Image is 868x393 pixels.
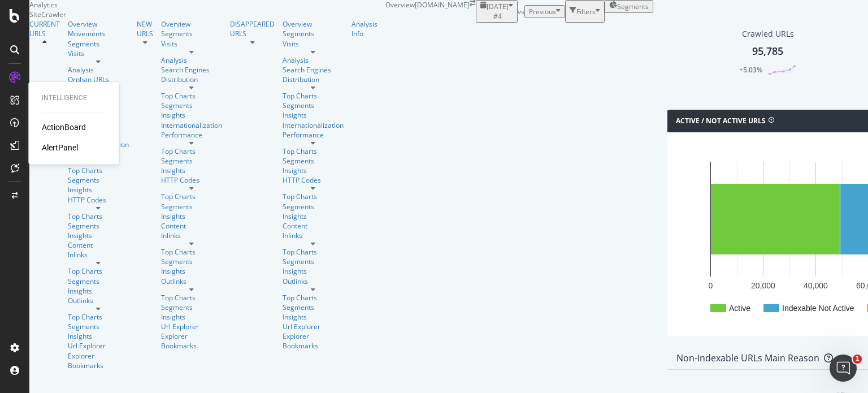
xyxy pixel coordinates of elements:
[676,115,766,127] h4: Active / Not Active URLs
[68,286,129,296] div: Insights
[68,266,129,276] a: Top Charts
[161,65,210,75] div: Search Engines
[161,120,222,130] a: Internationalization
[283,293,344,303] a: Top Charts
[68,166,129,175] a: Top Charts
[283,19,344,29] a: Overview
[283,192,344,201] a: Top Charts
[68,322,129,331] div: Segments
[161,277,222,286] a: Outlinks
[283,175,344,185] div: HTTP Codes
[283,166,344,175] a: Insights
[42,142,78,153] a: AlertPanel
[161,312,222,322] a: Insights
[283,303,344,312] a: Segments
[283,266,344,276] a: Insights
[524,5,565,18] button: Previous
[68,75,129,84] a: Orphan URLs
[283,231,344,240] a: Inlinks
[161,110,222,120] a: Insights
[161,29,222,38] div: Segments
[68,351,129,370] a: Explorer Bookmarks
[283,331,344,351] a: Explorer Bookmarks
[283,91,344,101] a: Top Charts
[42,93,105,103] div: Intelligence
[161,202,222,211] a: Segments
[283,39,344,49] div: Visits
[161,156,222,166] a: Segments
[161,247,222,257] a: Top Charts
[739,65,762,75] div: +5.03%
[161,303,222,312] div: Segments
[161,322,222,331] a: Url Explorer
[351,19,377,38] a: Analysis Info
[161,293,222,303] div: Top Charts
[283,75,344,84] a: Distribution
[161,221,222,231] div: Content
[161,55,222,65] a: Analysis
[161,266,222,276] div: Insights
[137,19,153,38] div: NEW URLS
[752,44,783,59] div: 95,785
[68,240,129,250] a: Content
[68,19,129,29] a: Overview
[283,221,344,231] a: Content
[283,257,344,266] a: Segments
[283,146,344,156] a: Top Charts
[68,277,129,286] div: Segments
[68,29,129,38] a: Movements
[161,91,222,101] div: Top Charts
[742,28,794,40] div: Crawled URLs
[283,65,331,75] a: Search Engines
[283,55,344,65] div: Analysis
[161,166,222,175] a: Insights
[68,312,129,322] a: Top Charts
[161,231,222,240] a: Inlinks
[68,175,129,185] a: Segments
[283,101,344,110] a: Segments
[161,39,222,49] a: Visits
[283,110,344,120] a: Insights
[68,65,129,75] div: Analysis
[68,185,129,195] div: Insights
[68,49,129,58] a: Visits
[283,202,344,211] a: Segments
[283,247,344,257] a: Top Charts
[161,192,222,201] div: Top Charts
[230,19,275,38] a: DISAPPEARED URLS
[161,130,222,140] a: Performance
[68,231,129,240] a: Insights
[161,211,222,221] a: Insights
[283,277,344,286] a: Outlinks
[68,221,129,231] a: Segments
[283,29,344,38] a: Segments
[283,312,344,322] div: Insights
[68,195,129,205] a: HTTP Codes
[68,250,129,260] a: Inlinks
